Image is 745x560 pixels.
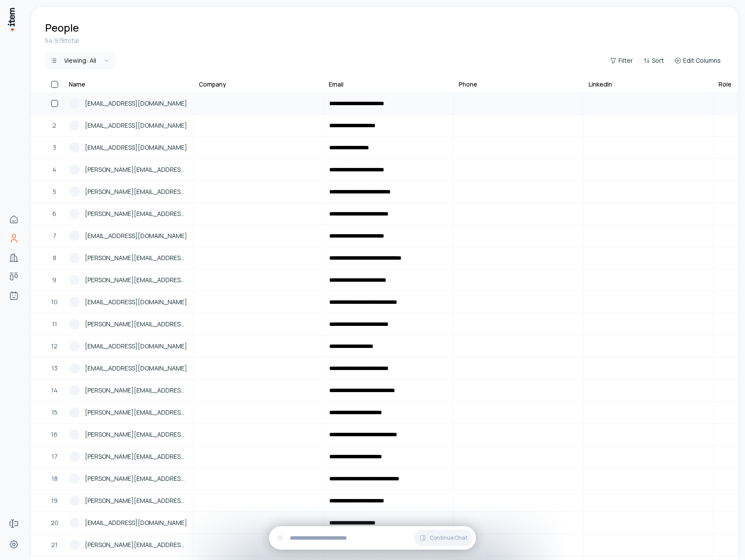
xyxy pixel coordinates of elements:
[45,21,79,35] h1: People
[589,80,612,89] div: LinkedIn
[53,253,56,263] span: 8
[64,93,193,114] a: [EMAIL_ADDRESS][DOMAIN_NAME]
[69,80,85,89] div: Name
[51,297,58,307] span: 10
[64,270,193,290] a: [PERSON_NAME][EMAIL_ADDRESS][PERSON_NAME][DOMAIN_NAME]
[85,231,187,241] span: [EMAIL_ADDRESS][DOMAIN_NAME]
[85,209,188,219] span: [PERSON_NAME][EMAIL_ADDRESS][PERSON_NAME][DOMAIN_NAME]
[53,143,56,152] span: 3
[85,319,188,329] span: [PERSON_NAME][EMAIL_ADDRESS][PERSON_NAME][DOMAIN_NAME]
[64,115,193,136] a: [EMAIL_ADDRESS][DOMAIN_NAME]
[5,211,23,228] a: Home
[64,402,193,423] a: [PERSON_NAME][EMAIL_ADDRESS][DOMAIN_NAME]
[652,56,664,65] span: Sort
[459,80,477,89] div: Phone
[329,80,343,89] div: Email
[64,424,193,445] a: [PERSON_NAME][EMAIL_ADDRESS][PERSON_NAME][DOMAIN_NAME]
[52,209,56,219] span: 6
[64,534,193,555] a: [PERSON_NAME][EMAIL_ADDRESS][PERSON_NAME][DOMAIN_NAME]
[64,468,193,489] a: [PERSON_NAME][EMAIL_ADDRESS][PERSON_NAME][DOMAIN_NAME]
[51,341,58,351] span: 12
[5,536,23,553] a: Settings
[5,249,23,266] a: Companies
[52,319,57,329] span: 11
[52,408,58,417] span: 15
[85,386,188,395] span: [PERSON_NAME][EMAIL_ADDRESS][PERSON_NAME][DOMAIN_NAME]
[85,452,188,461] span: [PERSON_NAME][EMAIL_ADDRESS][PERSON_NAME][DOMAIN_NAME]
[53,187,56,196] span: 5
[85,364,187,373] span: [EMAIL_ADDRESS][DOMAIN_NAME]
[85,496,188,505] span: [PERSON_NAME][EMAIL_ADDRESS][DOMAIN_NAME]
[52,474,58,483] span: 18
[5,268,23,285] a: Deals
[52,452,58,461] span: 17
[85,165,188,174] span: [PERSON_NAME][EMAIL_ADDRESS][DOMAIN_NAME]
[51,518,58,528] span: 20
[45,36,724,45] div: 54,978 total
[51,496,58,505] span: 19
[85,297,187,307] span: [EMAIL_ADDRESS][DOMAIN_NAME]
[64,512,193,533] a: [EMAIL_ADDRESS][DOMAIN_NAME]
[606,55,636,67] button: Filter
[85,540,188,550] span: [PERSON_NAME][EMAIL_ADDRESS][PERSON_NAME][DOMAIN_NAME]
[51,540,58,550] span: 21
[85,121,187,130] span: [EMAIL_ADDRESS][DOMAIN_NAME]
[64,446,193,467] a: [PERSON_NAME][EMAIL_ADDRESS][PERSON_NAME][DOMAIN_NAME]
[64,380,193,401] a: [PERSON_NAME][EMAIL_ADDRESS][PERSON_NAME][DOMAIN_NAME]
[5,230,23,247] a: People
[52,275,56,285] span: 9
[64,490,193,511] a: [PERSON_NAME][EMAIL_ADDRESS][DOMAIN_NAME]
[64,358,193,379] a: [EMAIL_ADDRESS][DOMAIN_NAME]
[53,231,56,241] span: 7
[64,292,193,312] a: [EMAIL_ADDRESS][DOMAIN_NAME]
[51,386,58,395] span: 14
[64,225,193,246] a: [EMAIL_ADDRESS][DOMAIN_NAME]
[64,137,193,158] a: [EMAIL_ADDRESS][DOMAIN_NAME]
[199,80,226,89] div: Company
[52,364,58,373] span: 13
[640,55,667,67] button: Sort
[85,518,187,528] span: [EMAIL_ADDRESS][DOMAIN_NAME]
[64,56,96,65] div: Viewing:
[64,181,193,202] a: [PERSON_NAME][EMAIL_ADDRESS][PERSON_NAME][DOMAIN_NAME]
[85,275,188,285] span: [PERSON_NAME][EMAIL_ADDRESS][PERSON_NAME][DOMAIN_NAME]
[64,203,193,224] a: [PERSON_NAME][EMAIL_ADDRESS][PERSON_NAME][DOMAIN_NAME]
[85,341,187,351] span: [EMAIL_ADDRESS][DOMAIN_NAME]
[85,430,188,439] span: [PERSON_NAME][EMAIL_ADDRESS][PERSON_NAME][DOMAIN_NAME]
[5,515,23,532] a: Forms
[64,336,193,357] a: [EMAIL_ADDRESS][DOMAIN_NAME]
[64,314,193,335] a: [PERSON_NAME][EMAIL_ADDRESS][PERSON_NAME][DOMAIN_NAME]
[85,253,188,263] span: [PERSON_NAME][EMAIL_ADDRESS][PERSON_NAME][DOMAIN_NAME]
[671,55,724,67] button: Edit Columns
[5,287,23,304] a: Agents
[85,187,188,196] span: [PERSON_NAME][EMAIL_ADDRESS][PERSON_NAME][DOMAIN_NAME]
[430,534,467,541] span: Continue Chat
[85,408,188,417] span: [PERSON_NAME][EMAIL_ADDRESS][DOMAIN_NAME]
[719,80,732,89] div: Role
[52,165,56,174] span: 4
[64,159,193,180] a: [PERSON_NAME][EMAIL_ADDRESS][DOMAIN_NAME]
[619,56,633,65] span: Filter
[85,474,188,483] span: [PERSON_NAME][EMAIL_ADDRESS][PERSON_NAME][DOMAIN_NAME]
[269,526,476,550] div: Continue Chat
[85,143,187,152] span: [EMAIL_ADDRESS][DOMAIN_NAME]
[52,121,56,130] span: 2
[85,99,187,108] span: [EMAIL_ADDRESS][DOMAIN_NAME]
[51,430,58,439] span: 16
[64,248,193,268] a: [PERSON_NAME][EMAIL_ADDRESS][PERSON_NAME][DOMAIN_NAME]
[7,7,16,32] img: Item Brain Logo
[414,530,473,546] button: Continue Chat
[683,56,721,65] span: Edit Columns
